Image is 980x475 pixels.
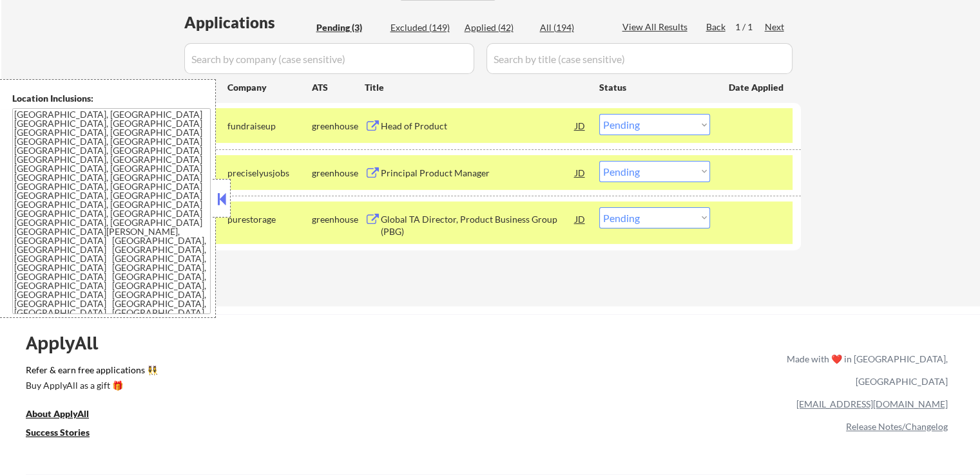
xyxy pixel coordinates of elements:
div: Made with ❤️ in [GEOGRAPHIC_DATA], [GEOGRAPHIC_DATA] [782,348,948,393]
a: [EMAIL_ADDRESS][DOMAIN_NAME] [796,398,948,409]
a: Success Stories [26,426,107,442]
div: purestorage [227,213,312,226]
div: JD [574,207,587,230]
u: Success Stories [26,427,90,438]
div: JD [574,161,587,184]
div: Buy ApplyAll as a gift 🎁 [26,381,155,390]
div: Title [365,81,587,94]
div: Global TA Director, Product Business Group (PBG) [381,213,575,238]
div: All (194) [540,21,604,34]
div: ATS [312,81,365,94]
div: Date Applied [729,81,785,94]
div: Pending (3) [316,21,381,34]
div: fundraiseup [227,120,312,133]
div: Company [227,81,312,94]
div: Principal Product Manager [381,167,575,180]
div: Next [765,21,785,33]
div: preciselyusjobs [227,167,312,180]
div: View All Results [622,21,691,33]
a: Release Notes/Changelog [846,421,948,432]
a: About ApplyAll [26,407,107,424]
div: Status [599,75,710,98]
input: Search by company (case sensitive) [184,43,474,74]
a: Refer & earn free applications 👯‍♀️ [26,366,517,379]
a: Buy ApplyAll as a gift 🎁 [26,379,155,395]
div: 1 / 1 [735,21,765,33]
div: greenhouse [312,167,365,180]
div: Excluded (149) [390,21,455,34]
div: Back [706,21,727,33]
div: JD [574,114,587,137]
div: greenhouse [312,213,365,226]
div: Location Inclusions: [12,92,211,105]
div: ApplyAll [26,332,113,354]
u: About ApplyAll [26,408,89,419]
div: Applied (42) [465,21,529,34]
div: greenhouse [312,120,365,133]
div: Head of Product [381,120,575,133]
input: Search by title (case sensitive) [486,43,793,74]
div: Applications [184,15,312,30]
